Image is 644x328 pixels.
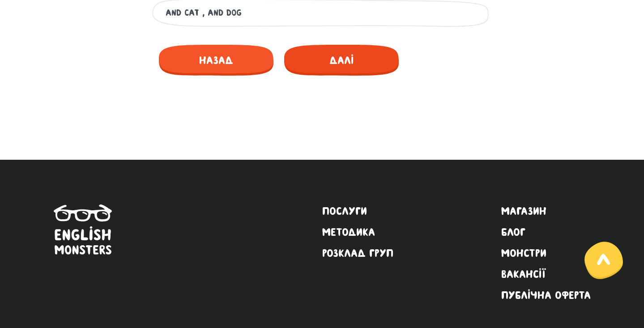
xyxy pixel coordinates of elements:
[159,45,273,76] span: Назад
[322,247,393,260] a: Розклад груп
[284,45,399,76] span: Далі
[322,226,393,239] a: Методика
[166,3,479,23] input: Твоя відповідь
[54,204,112,255] img: English Monsters
[501,268,591,281] a: Вакансії
[322,204,393,217] a: Послуги
[501,247,591,260] a: Монстри
[501,226,591,239] a: Блог
[501,204,591,217] a: Магазин
[501,289,591,302] a: Публічна оферта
